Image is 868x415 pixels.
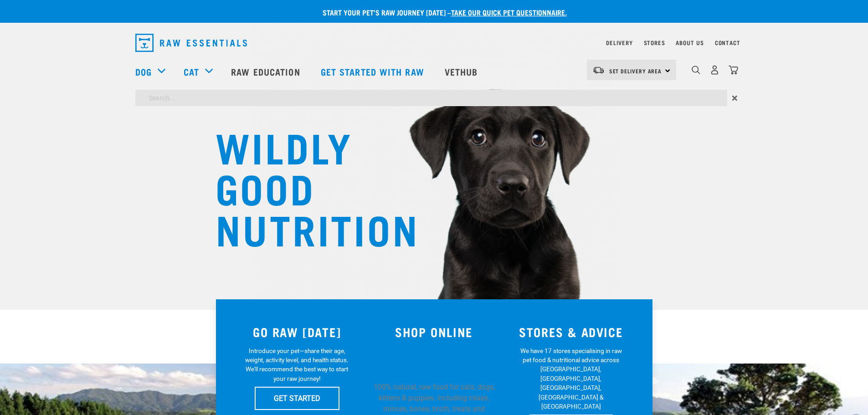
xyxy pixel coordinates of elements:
a: Contact [715,41,740,44]
a: Stores [644,41,665,44]
h1: WILDLY GOOD NUTRITION [216,125,398,248]
img: user.png [710,65,719,75]
img: Raw Essentials Logo [135,34,247,52]
h3: STORES & ADVICE [508,325,634,339]
p: Introduce your pet—share their age, weight, activity level, and health status. We'll recommend th... [243,346,350,384]
img: home-icon-1@2x.png [692,66,700,74]
a: take our quick pet questionnaire. [451,10,567,14]
a: Get started with Raw [312,53,436,90]
h3: SHOP ONLINE [371,325,497,339]
a: Raw Education [222,53,311,90]
a: Dog [135,65,152,78]
input: Search... [135,90,727,106]
img: van-moving.png [592,66,605,74]
img: home-icon@2x.png [729,65,738,75]
a: GET STARTED [255,387,339,410]
a: Cat [184,65,199,78]
a: Vethub [436,53,489,90]
span: Set Delivery Area [609,69,662,72]
span: × [732,90,738,106]
nav: dropdown navigation [128,30,740,56]
a: Delivery [606,41,632,44]
a: About Us [676,41,704,44]
h3: GO RAW [DATE] [234,325,360,339]
p: We have 17 stores specialising in raw pet food & nutritional advice across [GEOGRAPHIC_DATA], [GE... [518,346,625,411]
